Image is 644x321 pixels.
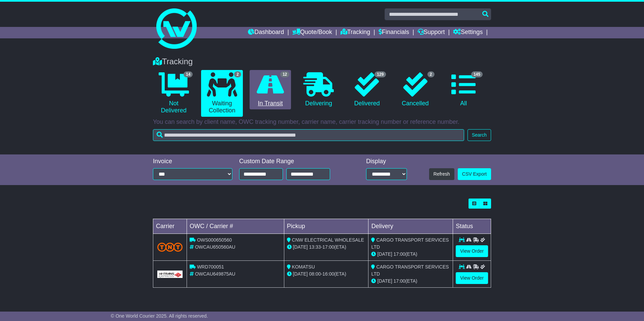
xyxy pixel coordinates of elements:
[153,118,491,126] p: You can search by client name, OWC tracking number, carrier name, carrier tracking number or refe...
[157,271,183,278] img: GetCarrierServiceLogo
[322,244,334,250] span: 17:00
[458,168,491,180] a: CSV Export
[292,27,332,38] a: Quote/Book
[195,244,235,250] span: OWCAU650560AU
[394,70,436,110] a: 2 Cancelled
[234,71,241,77] span: 2
[377,278,392,284] span: [DATE]
[293,271,308,277] span: [DATE]
[456,272,488,284] a: View Order
[292,237,364,243] span: CNW ELECTRICAL WHOLESALE
[456,245,488,257] a: View Order
[184,71,193,77] span: 14
[375,71,386,77] span: 129
[298,70,339,110] a: Delivering
[443,70,484,110] a: 145 All
[250,70,291,110] a: 12 In Transit
[393,278,405,284] span: 17:00
[322,271,334,277] span: 16:00
[371,237,449,250] span: CARGO TRANSPORT SERVICES LTD
[368,219,453,234] td: Delivery
[377,251,392,257] span: [DATE]
[197,237,232,243] span: OWS000650560
[471,71,483,77] span: 145
[309,271,321,277] span: 08:00
[201,70,243,117] a: 2 Waiting Collection
[393,251,405,257] span: 17:00
[280,71,289,77] span: 12
[309,244,321,250] span: 13:33
[453,27,483,38] a: Settings
[292,264,315,270] span: KOMATSU
[111,313,208,319] span: © One World Courier 2025. All rights reserved.
[287,271,366,278] div: - (ETA)
[150,57,494,67] div: Tracking
[346,70,388,110] a: 129 Delivered
[284,219,368,234] td: Pickup
[157,243,183,252] img: TNT_Domestic.png
[187,219,284,234] td: OWC / Carrier #
[379,27,409,38] a: Financials
[153,158,232,165] div: Invoice
[366,158,407,165] div: Display
[468,129,491,141] button: Search
[418,27,445,38] a: Support
[293,244,308,250] span: [DATE]
[371,264,449,277] span: CARGO TRANSPORT SERVICES LTD
[197,264,224,270] span: WRD700051
[429,168,454,180] button: Refresh
[427,71,434,77] span: 2
[371,278,450,285] div: (ETA)
[248,27,284,38] a: Dashboard
[153,70,194,117] a: 14 Not Delivered
[371,251,450,258] div: (ETA)
[239,158,347,165] div: Custom Date Range
[341,27,370,38] a: Tracking
[195,271,235,277] span: OWCAU649875AU
[153,219,187,234] td: Carrier
[453,219,491,234] td: Status
[287,244,366,251] div: - (ETA)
